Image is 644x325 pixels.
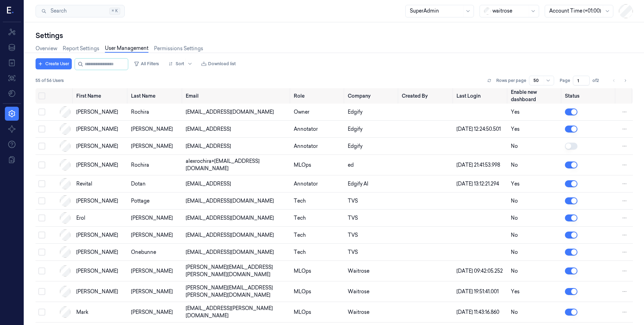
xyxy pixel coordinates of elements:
div: Rochira [131,161,180,169]
div: [PERSON_NAME] [131,309,180,316]
button: All Filters [131,58,162,69]
div: Tech [294,232,342,239]
th: First Name [74,88,128,104]
div: [PERSON_NAME] [76,288,125,295]
div: Settings [36,31,633,40]
div: [PERSON_NAME] [76,249,125,256]
span: Search [48,7,67,15]
div: Mark [76,309,125,316]
th: Created By [399,88,454,104]
div: [PERSON_NAME][EMAIL_ADDRESS][PERSON_NAME][DOMAIN_NAME] [186,264,288,278]
div: TVS [348,214,396,222]
div: [PERSON_NAME] [131,126,180,133]
div: [EMAIL_ADDRESS][DOMAIN_NAME] [186,232,288,239]
button: Select row [38,180,45,187]
button: Select row [38,232,45,239]
p: Rows per page [496,77,526,84]
div: Tech [294,214,342,222]
div: Annotator [294,143,342,150]
div: [PERSON_NAME] [76,161,125,169]
th: Enable new dashboard [508,88,562,104]
button: Select row [38,161,45,168]
span: of 2 [592,77,604,84]
nav: pagination [609,76,630,85]
th: Company [345,88,399,104]
button: Select row [38,214,45,221]
div: Owner [294,108,342,116]
div: [EMAIL_ADDRESS][DOMAIN_NAME] [186,249,288,256]
div: [DATE] 09:42:05.252 [457,267,505,275]
a: Overview [36,45,57,52]
button: Select row [38,249,45,256]
button: Select row [38,197,45,204]
div: [PERSON_NAME] [131,267,180,275]
div: Edgify AI [348,180,396,188]
div: Onebunne [131,249,180,256]
div: No [511,309,559,316]
div: Pottage [131,197,180,205]
div: Revital [76,180,125,188]
button: Select row [38,108,45,115]
button: Select row [38,143,45,150]
div: No [511,267,559,275]
div: [PERSON_NAME] [131,143,180,150]
div: Erol [76,214,125,222]
button: Create User [36,58,72,69]
div: Dotan [131,180,180,188]
div: [DATE] 12:24:50.501 [457,126,505,133]
span: 55 of 56 Users [36,77,64,84]
div: [PERSON_NAME] [76,197,125,205]
span: Page [560,77,570,84]
th: Email [183,88,291,104]
th: Role [291,88,345,104]
div: [PERSON_NAME] [76,108,125,116]
div: TVS [348,232,396,239]
div: alexrochira+[EMAIL_ADDRESS][DOMAIN_NAME] [186,158,288,172]
div: [PERSON_NAME] [131,288,180,295]
button: Select row [38,126,45,133]
div: [EMAIL_ADDRESS] [186,126,288,133]
div: TVS [348,197,396,205]
button: Download list [198,58,238,69]
th: Last Login [454,88,508,104]
div: [PERSON_NAME] [76,267,125,275]
div: No [511,161,559,169]
a: Permissions Settings [154,45,203,52]
div: No [511,197,559,205]
div: [PERSON_NAME] [131,232,180,239]
div: Yes [511,108,559,116]
div: MLOps [294,161,342,169]
div: Edgify [348,143,396,150]
div: [PERSON_NAME] [131,214,180,222]
div: Yes [511,126,559,133]
div: MLOps [294,288,342,295]
div: Waitrose [348,288,396,295]
div: No [511,214,559,222]
div: [EMAIL_ADDRESS] [186,180,288,188]
div: Yes [511,180,559,188]
div: [DATE] 13:12:21.294 [457,180,505,188]
div: [EMAIL_ADDRESS][DOMAIN_NAME] [186,197,288,205]
div: Tech [294,249,342,256]
button: Select row [38,288,45,295]
div: Annotator [294,126,342,133]
a: Report Settings [63,45,99,52]
div: [DATE] 19:51:41.001 [457,288,505,295]
a: User Management [105,45,148,53]
th: Last Name [128,88,183,104]
button: Go to next page [620,76,630,85]
div: [DATE] 11:43:16.860 [457,309,505,316]
div: [EMAIL_ADDRESS] [186,143,288,150]
div: Edgify [348,108,396,116]
div: MLOps [294,267,342,275]
button: Select row [38,267,45,274]
div: [EMAIL_ADDRESS][DOMAIN_NAME] [186,108,288,116]
button: Select row [38,309,45,316]
div: Annotator [294,180,342,188]
div: ed [348,161,396,169]
div: [EMAIL_ADDRESS][DOMAIN_NAME] [186,214,288,222]
div: TVS [348,249,396,256]
div: MLOps [294,309,342,316]
div: [PERSON_NAME] [76,143,125,150]
div: No [511,143,559,150]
